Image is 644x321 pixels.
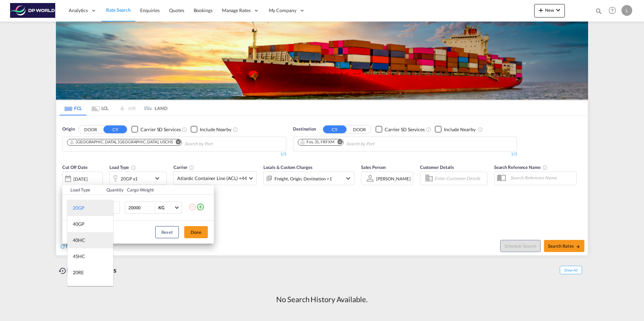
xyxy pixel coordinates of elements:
div: 40HC [73,237,85,244]
div: 20RE [73,269,84,276]
div: 20GP [73,205,85,211]
div: 40GP [73,221,85,227]
div: 45HC [73,253,85,260]
div: 40RE [73,285,84,292]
